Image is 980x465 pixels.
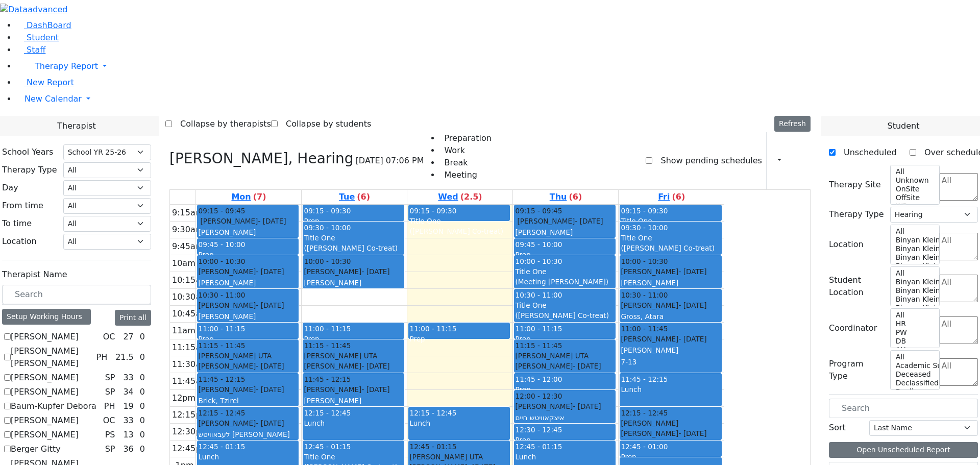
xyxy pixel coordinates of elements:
span: 10:00 - 10:30 [515,257,562,265]
div: Prep [515,384,615,395]
span: 10:30 - 11:00 [621,290,668,300]
div: OC [99,414,119,427]
span: 09:15 - 09:30 [304,207,351,215]
div: Title One [621,233,720,243]
a: September 1, 2025 [229,190,268,204]
div: Gross, Atara [621,311,720,322]
div: [PERSON_NAME] [304,278,403,288]
div: 12pm [170,392,198,404]
div: PH [100,400,119,412]
label: Location [829,238,864,251]
div: 0 [138,414,147,427]
div: Report [786,152,791,169]
span: Staff [27,45,45,55]
span: 12:15 - 12:45 [304,409,351,417]
div: Title One [409,216,509,226]
button: Print all [115,310,151,326]
div: Prep [304,216,403,226]
span: 12:15 - 12:45 [198,408,245,418]
option: Binyan Klein 4 [895,244,934,253]
a: New Report [16,78,74,87]
span: - [DATE] [678,335,706,343]
option: Binyan Klein 2 [895,304,934,312]
div: Lunch [515,452,615,462]
div: Title One [304,452,403,462]
label: Therapy Type [2,164,57,176]
label: Location [2,235,37,248]
div: [PERSON_NAME] [198,418,298,428]
option: OnSite [895,185,934,193]
span: - [DATE] [256,385,284,394]
span: 10:00 - 10:30 [621,256,668,266]
option: Declines [895,387,934,396]
option: Binyan Klein 2 [895,262,934,271]
option: OffSite [895,193,934,202]
span: 11:45 - 12:15 [304,374,351,384]
div: SP [101,443,119,455]
div: 10:15am [170,274,211,286]
textarea: Search [940,233,978,260]
div: [PERSON_NAME] [621,278,720,288]
div: [PERSON_NAME] [621,334,720,344]
span: - [DATE] [361,267,389,276]
label: Day [2,182,18,194]
div: 33 [121,414,135,427]
div: 0 [138,386,147,398]
textarea: Search [940,275,978,302]
span: 09:30 - 10:00 [304,224,351,232]
label: School Years [2,146,53,158]
div: 9:15am [170,207,205,219]
div: [PERSON_NAME] [304,361,403,371]
span: 11:45 - 12:15 [621,375,668,383]
span: - [DATE] [573,362,601,370]
div: Prep [198,334,298,344]
span: Therapy Report [35,61,98,71]
div: 10:30am [170,291,211,303]
option: Unknown [895,176,934,185]
span: Therapist [57,120,95,132]
div: [PERSON_NAME] [515,216,615,226]
span: 12:45 - 01:15 [304,443,351,451]
div: Lunch [621,384,720,395]
span: 09:15 - 09:30 [409,207,456,215]
div: 27 [121,331,135,343]
span: [PERSON_NAME] UTA [304,351,377,361]
div: 0 [138,429,147,441]
div: ([PERSON_NAME] Co-treat) [304,243,403,253]
label: Baum-Kupfer Debora [11,400,96,412]
div: 11:15am [170,341,211,354]
span: DashBoard [27,20,71,30]
div: Prep [409,334,509,344]
span: [PERSON_NAME] UTA [409,452,483,462]
h3: [PERSON_NAME], Hearing [169,150,354,167]
span: 11:15 - 11:45 [515,340,562,351]
span: 11:45 - 12:15 [198,374,245,384]
option: All [895,353,934,361]
span: 10:00 - 10:30 [198,256,245,266]
label: Berger Gitty [11,443,61,455]
a: September 2, 2025 [337,190,372,204]
div: PS [101,429,119,441]
label: Sort [829,422,846,434]
label: [PERSON_NAME] [PERSON_NAME] [11,345,92,370]
div: [PERSON_NAME] [198,361,298,371]
div: 7-13 [621,357,720,367]
div: Lunch [409,418,509,428]
label: (6) [672,191,685,203]
option: All [895,167,934,176]
span: 12:30 - 12:45 [515,426,562,434]
label: Student Location [829,274,884,299]
div: 13 [121,429,135,441]
span: 11:00 - 11:15 [409,325,456,333]
label: Collapse by therapists [172,116,271,132]
label: Show pending schedules [652,153,762,169]
option: Deceased [895,370,934,379]
span: 12:00 - 12:30 [515,391,562,401]
span: - [DATE] [678,429,706,437]
div: 0 [138,331,147,343]
span: 09:15 - 09:45 [515,206,562,216]
div: [PERSON_NAME] [198,300,298,310]
span: - [DATE] [361,385,389,394]
div: Brick, Tzirel [198,396,298,406]
div: לעבאוויטש [PERSON_NAME] [198,429,298,439]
